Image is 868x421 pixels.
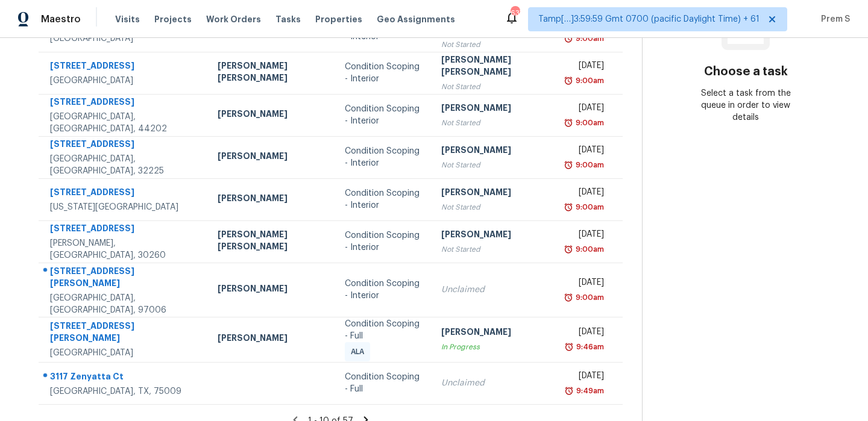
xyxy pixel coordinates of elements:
[218,150,325,165] div: [PERSON_NAME]
[441,144,549,159] div: [PERSON_NAME]
[564,201,573,213] img: Overdue Alarm Icon
[564,33,573,45] img: Overdue Alarm Icon
[441,284,549,296] div: Unclaimed
[345,371,422,395] div: Condition Scoping - Full
[345,187,422,211] div: Condition Scoping - Interior
[50,153,198,177] div: [GEOGRAPHIC_DATA], [GEOGRAPHIC_DATA], 32225
[345,278,422,302] div: Condition Scoping - Interior
[218,332,325,347] div: [PERSON_NAME]
[568,102,604,117] div: [DATE]
[573,75,604,87] div: 9:00am
[441,159,549,171] div: Not Started
[441,201,549,213] div: Not Started
[564,341,574,353] img: Overdue Alarm Icon
[206,13,261,25] span: Work Orders
[573,243,604,255] div: 9:00am
[441,341,549,353] div: In Progress
[50,292,198,316] div: [GEOGRAPHIC_DATA], [GEOGRAPHIC_DATA], 97006
[50,186,198,201] div: [STREET_ADDRESS]
[441,186,549,201] div: [PERSON_NAME]
[441,102,549,117] div: [PERSON_NAME]
[345,145,422,169] div: Condition Scoping - Interior
[218,282,325,298] div: [PERSON_NAME]
[50,222,198,237] div: [STREET_ADDRESS]
[441,39,549,51] div: Not Started
[538,13,759,25] span: Tamp[…]3:59:59 Gmt 0700 (pacific Daylight Time) + 61
[154,13,192,25] span: Projects
[568,228,604,243] div: [DATE]
[441,326,549,341] div: [PERSON_NAME]
[441,81,549,93] div: Not Started
[50,201,198,213] div: [US_STATE][GEOGRAPHIC_DATA]
[564,75,573,87] img: Overdue Alarm Icon
[568,370,604,385] div: [DATE]
[574,341,604,353] div: 9:46am
[315,13,362,25] span: Properties
[816,13,850,25] span: Prem S
[345,229,422,254] div: Condition Scoping - Interior
[704,66,788,78] h3: Choose a task
[568,186,604,201] div: [DATE]
[573,117,604,129] div: 9:00am
[345,318,422,342] div: Condition Scoping - Full
[564,243,573,255] img: Overdue Alarm Icon
[568,144,604,159] div: [DATE]
[345,103,422,127] div: Condition Scoping - Interior
[573,292,604,304] div: 9:00am
[564,385,574,397] img: Overdue Alarm Icon
[568,276,604,292] div: [DATE]
[50,96,198,111] div: [STREET_ADDRESS]
[564,292,573,304] img: Overdue Alarm Icon
[115,13,140,25] span: Visits
[50,75,198,87] div: [GEOGRAPHIC_DATA]
[50,111,198,135] div: [GEOGRAPHIC_DATA], [GEOGRAPHIC_DATA], 44202
[50,60,198,75] div: [STREET_ADDRESS]
[50,237,198,261] div: [PERSON_NAME], [GEOGRAPHIC_DATA], 30260
[50,138,198,153] div: [STREET_ADDRESS]
[573,33,604,45] div: 9:00am
[441,54,549,81] div: [PERSON_NAME] [PERSON_NAME]
[50,347,198,359] div: [GEOGRAPHIC_DATA]
[218,60,325,87] div: [PERSON_NAME] [PERSON_NAME]
[441,228,549,243] div: [PERSON_NAME]
[50,320,198,347] div: [STREET_ADDRESS][PERSON_NAME]
[50,265,198,292] div: [STREET_ADDRESS][PERSON_NAME]
[574,385,604,397] div: 9:49am
[50,33,198,45] div: [GEOGRAPHIC_DATA]
[564,117,573,129] img: Overdue Alarm Icon
[345,61,422,85] div: Condition Scoping - Interior
[564,159,573,171] img: Overdue Alarm Icon
[218,228,325,255] div: [PERSON_NAME] [PERSON_NAME]
[511,7,519,19] div: 637
[351,346,369,358] span: ALA
[573,159,604,171] div: 9:00am
[573,201,604,213] div: 9:00am
[568,60,604,75] div: [DATE]
[50,370,198,385] div: 3117 Zenyatta Ct
[41,13,81,25] span: Maestro
[377,13,455,25] span: Geo Assignments
[50,385,198,398] div: [GEOGRAPHIC_DATA], TX, 75009
[568,326,604,341] div: [DATE]
[275,15,301,23] span: Tasks
[441,377,549,389] div: Unclaimed
[441,243,549,255] div: Not Started
[218,108,325,123] div: [PERSON_NAME]
[218,192,325,207] div: [PERSON_NAME]
[694,87,797,123] div: Select a task from the queue in order to view details
[441,117,549,129] div: Not Started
